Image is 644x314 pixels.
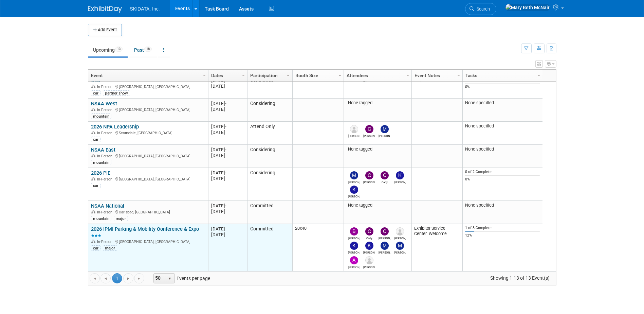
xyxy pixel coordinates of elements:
div: car [91,90,100,96]
div: major [114,216,128,221]
a: Search [465,3,496,15]
img: Keith Lynch [396,171,404,179]
span: 18 [144,47,152,52]
td: 20x40 [293,224,344,271]
div: [GEOGRAPHIC_DATA], [GEOGRAPHIC_DATA] [91,239,205,244]
img: In-Person Event [91,108,95,111]
span: select [167,276,172,281]
div: James Toal [363,264,375,269]
div: Carlsbad, [GEOGRAPHIC_DATA] [91,209,205,215]
span: Go to the last page [136,276,142,281]
td: Exhibitor Service Center Welcome [411,224,462,271]
div: major [103,245,117,251]
img: In-Person Event [91,240,95,243]
span: In-Person [97,177,114,181]
a: CES [91,77,100,84]
div: Carly Jansen [363,235,375,240]
div: Malloy Pohrer [379,250,390,254]
div: [DATE] [211,170,244,176]
img: In-Person Event [91,131,95,134]
a: Go to the first page [90,273,100,283]
div: 12% [465,233,540,238]
div: [DATE] [211,226,244,232]
div: Keith Lynch [394,179,406,184]
img: Michael Ball [396,242,404,250]
span: 50 [154,274,165,283]
div: None tagged [346,100,409,106]
a: Column Settings [336,70,344,80]
a: Column Settings [201,70,208,80]
div: car [91,245,100,251]
a: Go to the next page [123,273,133,283]
div: [DATE] [211,101,244,106]
div: Christopher Archer [363,179,375,184]
td: In Qualcomm booth. [411,75,462,99]
a: Dates [211,70,243,81]
div: partner show [103,90,130,96]
div: Dave Luken [394,235,406,240]
a: Past18 [129,43,157,56]
a: Event [91,70,204,81]
td: Attend Only [247,122,292,145]
td: Considering [247,99,292,122]
span: Column Settings [202,73,207,78]
div: Scottsdale, [GEOGRAPHIC_DATA] [91,130,205,136]
div: car [91,183,100,188]
span: In-Person [97,131,114,135]
a: Attendees [347,70,407,81]
div: [DATE] [211,203,244,209]
div: [GEOGRAPHIC_DATA], [GEOGRAPHIC_DATA] [91,176,205,182]
span: Events per page [145,273,217,283]
a: 2026 IPMI Parking & Mobility Conference & Expo [91,226,199,239]
span: Showing 1-13 of 13 Event(s) [484,273,556,283]
button: Add Event [88,24,122,36]
div: [DATE] [211,232,244,238]
img: In-Person Event [91,177,95,180]
a: Tasks [465,70,538,81]
div: [DATE] [211,124,244,129]
span: - [225,147,226,152]
span: - [225,101,226,106]
span: - [225,226,226,231]
div: [DATE] [211,153,244,158]
div: [DATE] [211,147,244,153]
div: 0% [465,85,540,89]
span: Column Settings [536,73,541,78]
a: NSAA East [91,147,115,153]
span: 13 [115,47,123,52]
a: NSAA West [91,101,117,107]
div: mountain [91,160,111,165]
img: Kim Masoner [350,186,358,194]
div: 0% [465,177,540,182]
img: In-Person Event [91,210,95,213]
a: Event Notes [415,70,458,81]
div: 0 of 2 Complete [465,170,540,174]
img: Malloy Pohrer [381,242,389,250]
div: Andy Hennessey [348,264,360,269]
img: In-Person Event [91,85,95,88]
img: ExhibitDay [88,6,122,13]
div: mountain [91,114,111,119]
img: In-Person Event [91,154,95,157]
a: Column Settings [240,70,247,80]
div: Michael Ball [394,250,406,254]
a: Upcoming13 [88,43,128,56]
span: Column Settings [286,73,291,78]
img: Dave Luken [350,125,358,133]
div: Michael Ball [379,133,390,138]
span: In-Person [97,85,114,89]
span: Go to the next page [126,276,131,281]
a: Participation [250,70,288,81]
div: Dave Luken [348,133,360,138]
span: Column Settings [456,73,461,78]
img: Dave Luken [396,227,404,235]
span: Go to the first page [92,276,97,281]
span: - [225,124,226,129]
a: 2026 NPA Leadership [91,124,139,130]
span: Go to the previous page [103,276,108,281]
span: Search [474,6,490,12]
a: Column Settings [284,70,292,80]
div: [GEOGRAPHIC_DATA], [GEOGRAPHIC_DATA] [91,153,205,159]
div: car [91,137,100,142]
div: Carly Jansen [379,179,390,184]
